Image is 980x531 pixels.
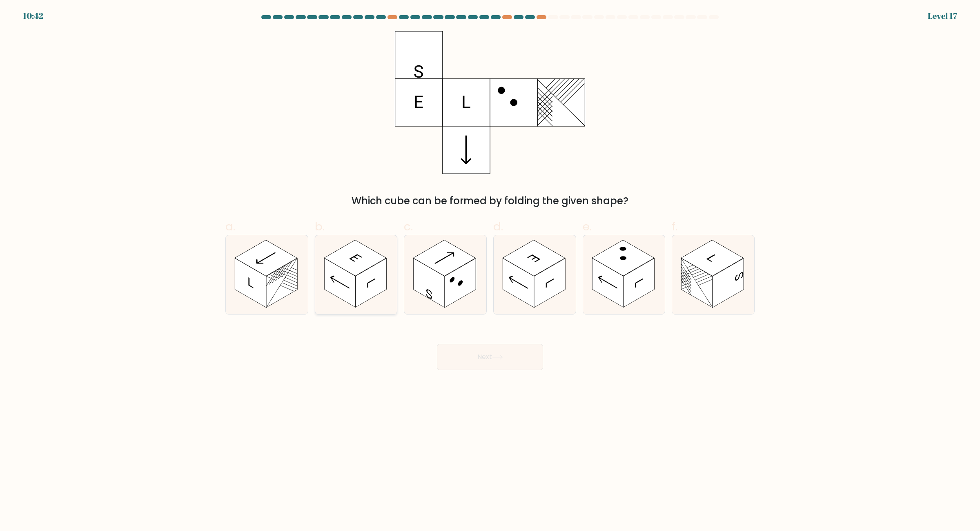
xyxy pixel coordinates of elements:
[23,10,43,22] div: 10:42
[928,10,957,22] div: Level 17
[225,219,235,234] span: a.
[437,344,543,370] button: Next
[672,219,677,234] span: f.
[404,219,413,234] span: c.
[315,219,325,234] span: b.
[493,219,503,234] span: d.
[230,194,750,208] div: Which cube can be formed by folding the given shape?
[583,219,592,234] span: e.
